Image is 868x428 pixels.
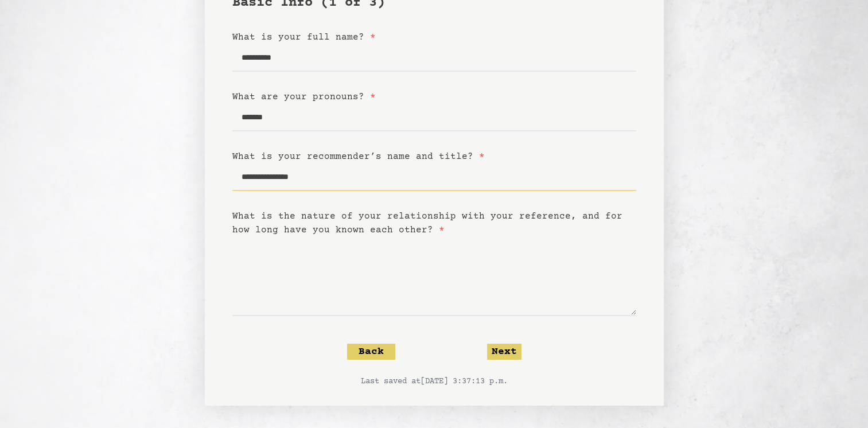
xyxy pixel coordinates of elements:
button: Next [487,344,521,360]
label: What are your pronouns? [232,92,376,102]
label: What is your full name? [232,32,376,42]
label: What is the nature of your relationship with your reference, and for how long have you known each... [232,211,622,235]
label: What is your recommender’s name and title? [232,151,485,162]
p: Last saved at [DATE] 3:37:13 p.m. [232,376,636,387]
button: Back [347,344,395,360]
